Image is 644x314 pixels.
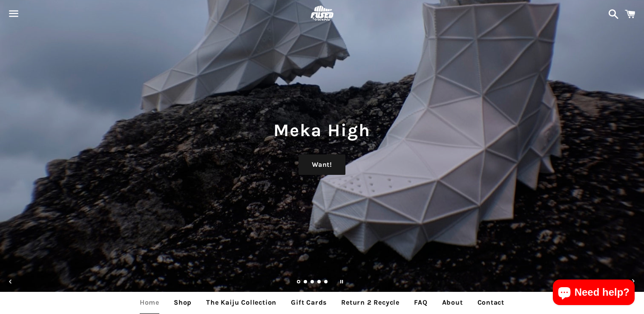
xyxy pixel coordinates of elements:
a: Contact [471,292,511,313]
a: FAQ [408,292,434,313]
a: Slide 1, current [297,280,301,285]
a: Load slide 3 [310,280,315,285]
inbox-online-store-chat: Shopify online store chat [550,280,637,307]
button: Pause slideshow [332,272,351,291]
a: Shop [167,292,198,313]
a: Load slide 4 [317,280,322,285]
a: Want! [299,154,345,175]
a: Home [133,292,166,313]
a: About [436,292,469,313]
a: Load slide 5 [324,280,328,285]
a: Gift Cards [285,292,333,313]
button: Previous slide [1,272,20,291]
button: Next slide [624,272,643,291]
a: Load slide 2 [304,280,308,285]
h1: Meka High [9,118,635,143]
a: Return 2 Recycle [335,292,406,313]
a: The Kaiju Collection [200,292,283,313]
